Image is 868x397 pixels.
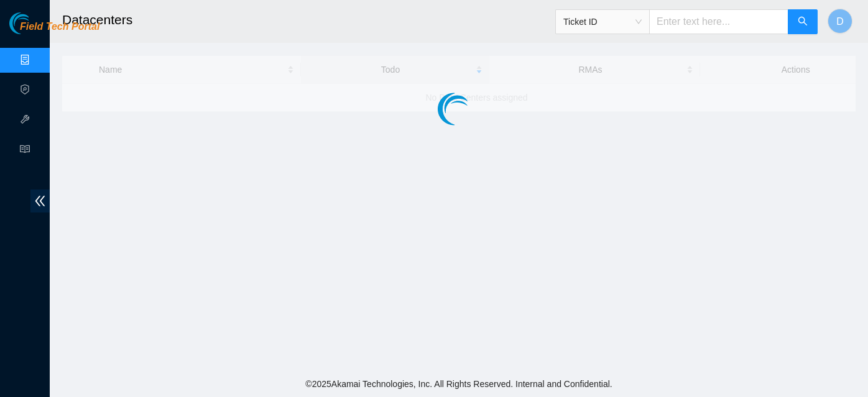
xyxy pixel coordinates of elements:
[9,22,99,39] a: Akamai TechnologiesField Tech Portal
[9,12,63,34] img: Akamai Technologies
[563,12,642,31] span: Ticket ID
[828,9,852,34] button: D
[50,371,868,397] footer: © 2025 Akamai Technologies, Inc. All Rights Reserved. Internal and Confidential.
[649,9,788,34] input: Enter text here...
[30,189,50,212] span: double-left
[798,16,808,28] span: search
[788,9,818,34] button: search
[836,14,844,29] span: D
[20,21,99,33] span: Field Tech Portal
[20,139,30,163] span: read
